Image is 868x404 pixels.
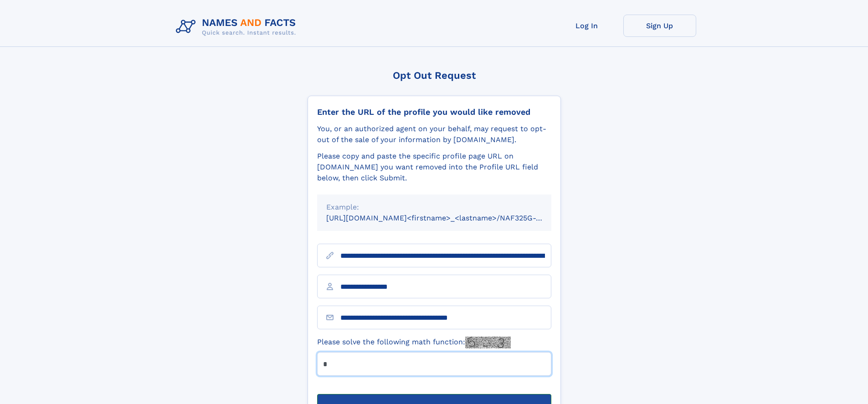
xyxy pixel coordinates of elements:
[317,337,511,348] label: Please solve the following math function:
[172,15,303,39] img: Logo Names and Facts
[317,123,551,145] div: You, or an authorized agent on your behalf, may request to opt-out of the sale of your informatio...
[326,214,569,222] small: [URL][DOMAIN_NAME]<firstname>_<lastname>/NAF325G-xxxxxxxx
[308,70,561,81] div: Opt Out Request
[317,151,551,184] div: Please copy and paste the specific profile page URL on [DOMAIN_NAME] you want removed into the Pr...
[623,15,696,37] a: Sign Up
[326,202,542,213] div: Example:
[317,107,551,117] div: Enter the URL of the profile you would like removed
[550,15,623,37] a: Log In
